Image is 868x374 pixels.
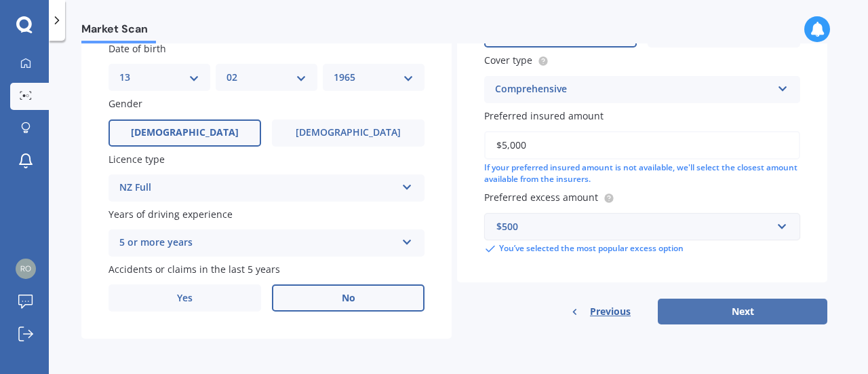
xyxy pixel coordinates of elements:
span: Preferred insured amount [484,109,604,122]
span: No [342,293,355,304]
div: 5 or more years [119,235,396,251]
span: Market Scan [81,22,156,41]
button: Next [658,299,827,324]
span: Accidents or claims in the last 5 years [108,263,280,276]
span: Licence type [108,153,165,166]
div: NZ Full [119,180,396,196]
input: Enter amount [484,131,800,160]
span: Yes [177,293,193,304]
span: Preferred excess amount [484,191,598,204]
div: Comprehensive [495,81,772,98]
span: Previous [590,301,631,322]
img: e60b875cd6bef003b8bdb1049af7f64c [16,259,36,279]
span: Cover type [484,54,532,67]
div: If your preferred insured amount is not available, we'll select the closest amount available from... [484,162,800,185]
div: $500 [496,219,772,234]
span: [DEMOGRAPHIC_DATA] [296,127,401,138]
span: Date of birth [108,42,166,55]
span: Gender [108,98,142,111]
span: [DEMOGRAPHIC_DATA] [131,127,239,138]
span: Years of driving experience [108,208,233,221]
div: You’ve selected the most popular excess option [484,243,800,255]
